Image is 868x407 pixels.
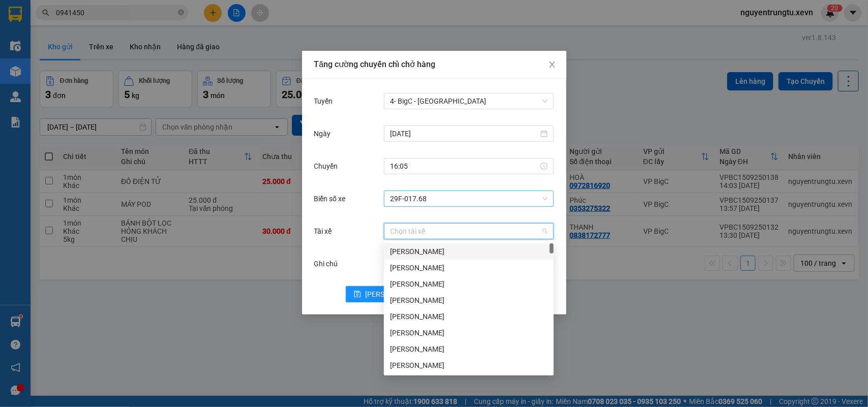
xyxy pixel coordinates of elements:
[390,191,548,206] span: 29F-017.68
[384,260,554,276] div: Nguyễn Ngọc Tăng
[390,295,548,306] div: [PERSON_NAME]
[384,341,554,357] div: Nguyễn Viết Hằng
[390,161,538,172] input: Chuyến
[390,93,548,109] span: 4- BigC - Phú Thọ
[314,130,336,138] label: Ngày
[314,97,338,105] label: Tuyến
[314,195,351,203] label: Biển số xe
[314,227,337,235] label: Tài xế
[390,360,548,371] div: [PERSON_NAME]
[346,286,428,302] button: save[PERSON_NAME]
[390,278,548,290] div: [PERSON_NAME]
[390,327,548,338] div: [PERSON_NAME]
[548,60,556,69] span: close
[314,162,343,170] label: Chuyến
[314,59,554,70] div: Tăng cường chuyến chỉ chở hàng
[538,51,566,79] button: Close
[384,243,554,260] div: Trương Văn Quỳnh
[390,343,548,355] div: [PERSON_NAME]
[390,224,541,239] input: Tài xế
[390,262,548,273] div: [PERSON_NAME]
[365,289,420,300] span: [PERSON_NAME]
[314,260,343,268] label: Ghi chú
[384,308,554,325] div: Tống Văn Nam
[384,357,554,373] div: Lê Văn Hữu
[384,292,554,308] div: Lê Trọng Giáp
[384,325,554,341] div: Phạm Quốc Phương
[390,128,538,139] input: Ngày
[390,246,548,257] div: [PERSON_NAME]
[384,276,554,292] div: Trần Hắc Hải
[354,291,361,299] span: save
[390,311,548,322] div: [PERSON_NAME]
